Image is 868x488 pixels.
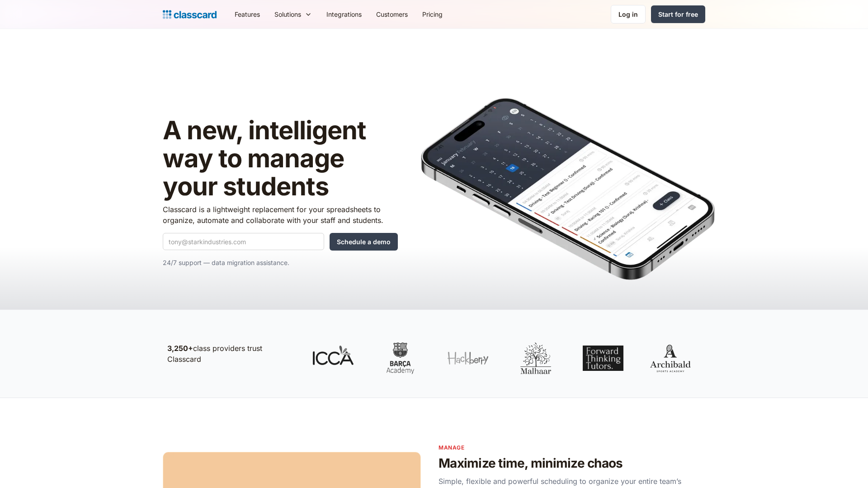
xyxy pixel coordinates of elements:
[267,4,319,24] div: Solutions
[658,9,698,19] div: Start for free
[163,257,398,268] p: 24/7 support — data migration assistance.
[163,117,398,200] h1: A new, intelligent way to manage your students
[611,5,646,24] a: Log in
[163,204,398,226] p: Classcard is a lightweight replacement for your spreadsheets to organize, automate and collaborat...
[439,443,705,452] p: Manage
[167,344,193,353] strong: 3,250+
[651,5,705,23] a: Start for free
[227,4,267,24] a: Features
[163,233,324,250] input: tony@starkindustries.com
[618,9,638,19] div: Log in
[319,4,369,24] a: Integrations
[415,4,450,24] a: Pricing
[163,8,217,21] a: home
[439,455,705,471] h2: Maximize time, minimize chaos
[167,343,294,365] p: class providers trust Classcard
[163,233,398,251] form: Quick Demo Form
[274,9,301,19] div: Solutions
[369,4,415,24] a: Customers
[330,233,398,251] input: Schedule a demo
